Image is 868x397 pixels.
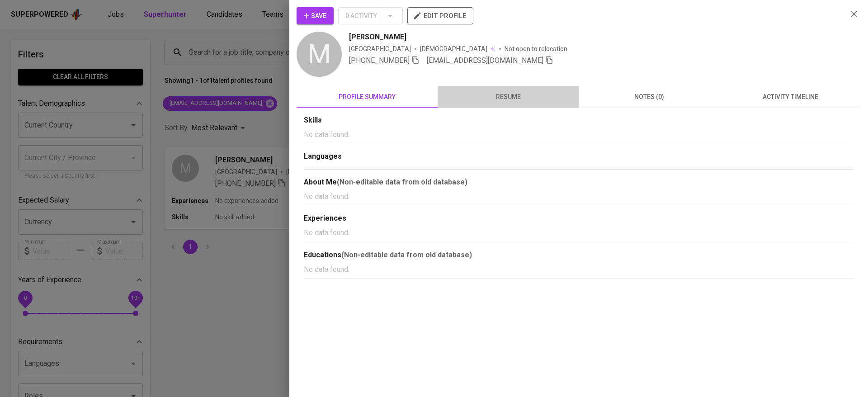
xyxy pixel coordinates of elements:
span: [PHONE_NUMBER] [349,56,410,65]
span: profile summary [302,91,432,103]
span: activity timeline [725,91,855,103]
p: No data found. [304,264,854,275]
p: Not open to relocation [505,44,567,53]
div: Experiences [304,213,854,224]
div: About Me [304,177,854,188]
p: No data found. [304,129,854,140]
span: Save [304,10,326,22]
div: [GEOGRAPHIC_DATA] [349,44,411,53]
button: Save [297,7,334,24]
div: Educations [304,250,854,260]
a: edit profile [407,12,473,19]
p: No data found. [304,191,854,202]
span: notes (0) [584,91,714,103]
span: resume [443,91,573,103]
b: (Non-editable data from old database) [337,178,467,186]
b: (Non-editable data from old database) [341,250,472,259]
span: [PERSON_NAME] [349,32,406,43]
span: [DEMOGRAPHIC_DATA] [420,44,489,53]
div: Skills [304,115,854,126]
span: [EMAIL_ADDRESS][DOMAIN_NAME] [427,56,543,65]
button: edit profile [407,7,473,24]
span: edit profile [415,10,466,22]
div: M [297,32,342,77]
div: Languages [304,151,854,162]
p: No data found. [304,227,854,238]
